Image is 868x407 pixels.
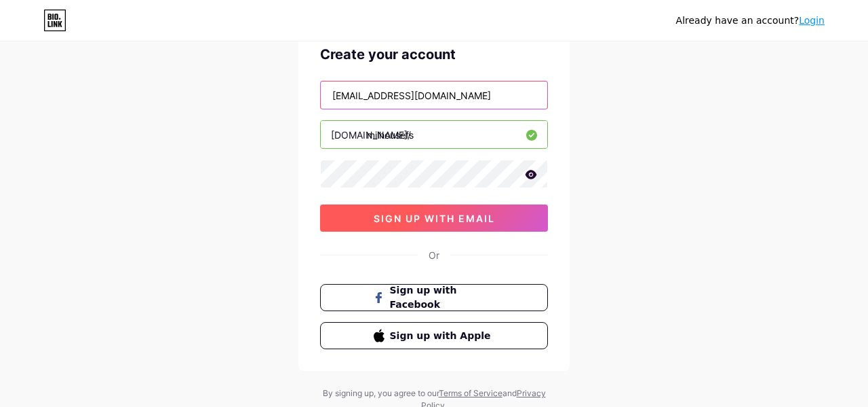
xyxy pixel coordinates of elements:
button: Sign up with Apple [320,322,548,349]
a: Terms of Service [439,388,502,398]
span: sign up with email [374,213,495,224]
button: Sign up with Facebook [320,284,548,311]
input: Email [321,82,547,109]
span: Sign up with Facebook [390,283,495,312]
span: Sign up with Apple [390,329,495,343]
button: sign up with email [320,205,548,232]
div: [DOMAIN_NAME]/ [331,128,411,142]
a: Login [799,15,825,26]
div: Or [429,248,439,262]
input: username [321,121,547,148]
div: Already have an account? [676,14,825,28]
div: Create your account [320,44,548,65]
